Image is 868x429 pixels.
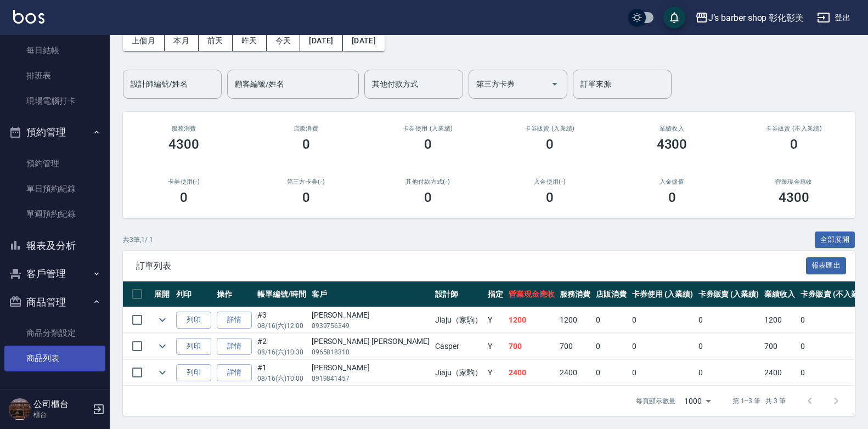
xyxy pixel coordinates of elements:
td: #1 [255,360,309,386]
td: 0 [696,334,762,359]
h2: 卡券使用 (入業績) [380,125,476,132]
th: 展開 [151,281,173,307]
h3: 0 [302,137,310,152]
a: 詳情 [217,312,252,329]
h3: 4300 [168,137,199,152]
h2: 其他付款方式(-) [380,178,476,185]
td: 0 [593,360,629,386]
p: 08/16 (六) 10:30 [257,347,306,357]
button: 報表匯出 [806,257,847,274]
td: 2400 [506,360,557,386]
h2: 卡券使用(-) [136,178,232,185]
td: 0 [629,334,696,359]
th: 業績收入 [762,281,798,307]
td: 700 [506,334,557,359]
div: [PERSON_NAME] [312,309,430,321]
button: 列印 [176,338,211,355]
h2: 營業現金應收 [746,178,842,185]
h3: 0 [424,137,432,152]
td: 1200 [557,307,593,333]
td: 1200 [762,307,798,333]
a: 每日結帳 [4,38,105,63]
h3: 0 [302,190,310,205]
td: 2400 [762,360,798,386]
th: 店販消費 [593,281,629,307]
td: Jiaju（家駒） [432,360,485,386]
h3: 0 [546,190,554,205]
button: 報表及分析 [4,232,105,260]
a: 單週預約紀錄 [4,201,105,227]
p: 第 1–3 筆 共 3 筆 [732,396,786,406]
td: 1200 [506,307,557,333]
button: 今天 [267,31,301,51]
button: 本月 [165,31,199,51]
button: 上個月 [123,31,165,51]
button: 預約管理 [4,118,105,146]
a: 詳情 [217,364,252,381]
th: 卡券使用 (入業績) [629,281,696,307]
td: 0 [629,360,696,386]
h3: 0 [546,137,554,152]
a: 商品列表 [4,346,105,371]
p: 共 3 筆, 1 / 1 [123,235,153,245]
button: 列印 [176,312,211,329]
th: 設計師 [432,281,485,307]
td: 0 [593,307,629,333]
td: 700 [557,334,593,359]
th: 指定 [485,281,506,307]
a: 排班表 [4,63,105,88]
p: 0939756349 [312,321,430,331]
h2: 入金儲值 [624,178,719,185]
h3: 服務消費 [136,125,232,132]
td: Y [485,334,506,359]
button: 登出 [813,8,855,28]
p: 08/16 (六) 12:00 [257,321,306,331]
td: 2400 [557,360,593,386]
div: [PERSON_NAME] [PERSON_NAME] [312,336,430,347]
button: expand row [154,312,171,328]
button: 全部展開 [815,232,855,249]
th: 客戶 [309,281,433,307]
a: 詳情 [217,338,252,355]
td: Y [485,307,506,333]
h3: 0 [668,190,676,205]
a: 現場電腦打卡 [4,88,105,114]
h3: 0 [424,190,432,205]
button: Open [546,75,563,93]
th: 卡券販賣 (入業績) [696,281,762,307]
h2: 入金使用(-) [502,178,598,185]
th: 帳單編號/時間 [255,281,309,307]
td: #3 [255,307,309,333]
p: 櫃台 [33,410,89,420]
button: expand row [154,338,171,354]
p: 0919841457 [312,374,430,383]
td: 0 [629,307,696,333]
div: J’s barber shop 彰化彰美 [708,11,804,25]
h3: 4300 [779,190,809,205]
h2: 第三方卡券(-) [258,178,353,185]
button: [DATE] [300,31,342,51]
td: #2 [255,334,309,359]
button: [DATE] [343,31,385,51]
td: Jiaju（家駒） [432,307,485,333]
a: 報表匯出 [806,260,847,270]
th: 列印 [173,281,214,307]
td: 700 [762,334,798,359]
a: 預約管理 [4,151,105,176]
div: 1000 [680,386,715,416]
div: [PERSON_NAME] [312,362,430,374]
a: 單日預約紀錄 [4,176,105,201]
button: J’s barber shop 彰化彰美 [691,7,808,29]
td: 0 [593,334,629,359]
button: 前天 [199,31,233,51]
a: 商品分類設定 [4,320,105,346]
p: 每頁顯示數量 [636,396,675,406]
td: Y [485,360,506,386]
h3: 4300 [657,137,687,152]
button: 商品管理 [4,288,105,317]
h2: 卡券販賣 (不入業績) [746,125,842,132]
th: 營業現金應收 [506,281,557,307]
h2: 卡券販賣 (入業績) [502,125,598,132]
img: Logo [13,10,44,24]
button: 列印 [176,364,211,381]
